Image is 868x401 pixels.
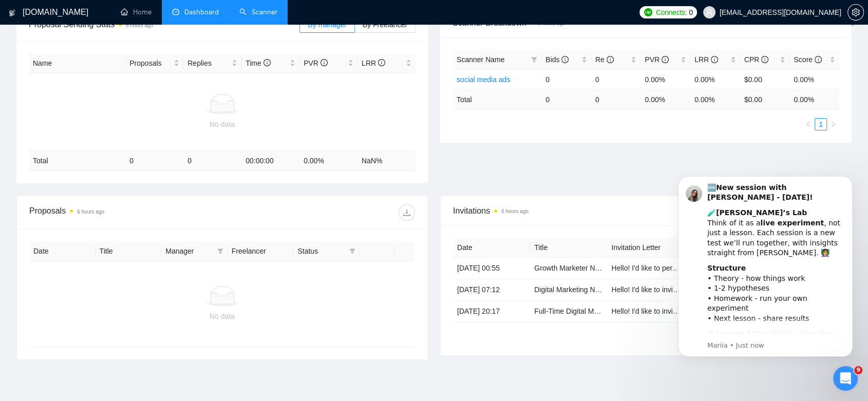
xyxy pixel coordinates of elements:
td: 0.00 % [690,89,740,109]
span: PVR [304,59,328,67]
span: CPR [744,55,768,64]
img: logo [9,5,16,21]
span: Manager [165,245,213,257]
td: Full-Time Digital Marketing Generalist (B2B SaaS Growth) [530,301,607,322]
button: Messages [68,307,137,348]
div: 👑 Laziza AI - Job Pre-Qualification [21,293,172,303]
span: Dashboard [184,8,219,16]
span: info-circle [815,56,822,63]
span: Help [163,332,179,339]
span: LRR [694,55,718,64]
th: Title [530,238,607,258]
button: right [827,118,839,130]
span: Score [794,55,821,64]
td: $ 0.00 [740,89,790,109]
div: 👑 Laziza AI - Job Pre-Qualification [15,289,191,308]
td: 0 [183,151,241,171]
span: Home [23,332,46,339]
li: 1 [815,118,827,130]
span: filter [217,248,223,254]
button: download [399,204,415,221]
img: logo [21,20,37,36]
span: Messages [85,332,121,339]
span: info-circle [761,56,768,63]
td: 0 [541,89,591,109]
span: Search for help [21,209,83,220]
button: Search for help [15,204,191,225]
span: Connects: [656,7,687,18]
div: 🔠 GigRadar Search Syntax: Query Operators for Optimized Job Searches [15,259,191,289]
img: Profile image for Iryna [129,16,150,37]
a: homeHome [121,8,152,16]
span: 9 [854,366,862,374]
span: filter [531,56,537,63]
span: left [805,121,812,127]
span: 0 [689,7,693,18]
th: Replies [183,53,241,73]
div: ✅ How To: Connect your agency to [DOMAIN_NAME] [15,229,191,259]
td: 0.00 % [640,89,690,109]
span: Proposals [129,58,172,69]
span: filter [215,243,225,259]
td: [DATE] 00:55 [453,258,530,279]
td: 0 [591,69,641,89]
td: $0.00 [740,69,790,89]
a: setting [847,8,864,16]
p: How can we help? [21,125,185,143]
span: info-circle [378,59,385,66]
span: right [830,121,836,127]
img: Profile image for Oleksandr [149,16,169,37]
th: Title [96,241,162,261]
div: Send us a messageWe typically reply in under a minute [10,156,195,195]
span: Time [246,59,270,67]
span: info-circle [607,56,614,63]
div: No data [33,119,411,130]
a: Growth Marketer Needed For Top Farming Business [534,264,701,272]
span: user [706,9,713,16]
div: ✅ How To: Connect your agency to [DOMAIN_NAME] [21,233,172,255]
td: 0 [541,69,591,89]
span: filter [529,52,539,67]
span: Re [595,55,614,64]
td: Total [29,151,125,171]
span: LRR [362,59,385,67]
td: [DATE] 20:17 [453,301,530,322]
td: 0 [125,151,183,171]
div: Proposals [29,204,222,221]
a: searchScanner [239,8,277,16]
span: info-circle [711,56,718,63]
a: Full-Time Digital Marketing Generalist (B2B SaaS Growth) [534,307,720,315]
span: info-circle [662,56,669,63]
div: No data [37,311,407,322]
th: Date [453,238,530,258]
th: Invitation Letter [607,238,684,258]
td: 0.00% [789,69,839,89]
button: left [802,118,815,130]
button: Help [137,307,205,348]
img: upwork-logo.png [644,8,652,16]
span: info-circle [320,59,328,66]
th: Manager [161,241,228,261]
img: Profile image for Nazar [110,16,130,37]
td: Growth Marketer Needed For Top Farming Business [530,258,607,279]
a: social media ads [457,75,510,84]
td: 00:00:00 [241,151,299,171]
div: 🔠 GigRadar Search Syntax: Query Operators for Optimized Job Searches [21,263,172,284]
time: 6 hours ago [126,23,153,28]
div: Send us a message [21,164,172,175]
td: 0 [591,89,641,109]
p: Hi [PERSON_NAME][EMAIL_ADDRESS][DOMAIN_NAME] 👋 [21,73,185,125]
span: filter [347,243,357,259]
